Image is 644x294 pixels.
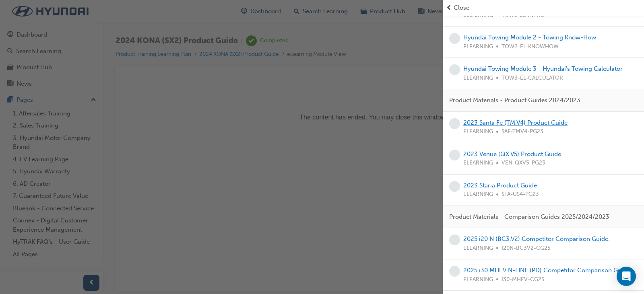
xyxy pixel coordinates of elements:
[449,33,460,44] span: learningRecordVerb_NONE-icon
[463,42,493,51] span: ELEARNING
[463,119,568,126] a: 2023 Santa Fe (TM.V4) Product Guide
[449,212,609,222] span: Product Materials - Comparison Guides 2025/2024/2023
[463,34,596,41] a: Hyundai Towing Module 2 - Towing Know-How
[502,127,543,136] span: SAF-TMV4-PG23
[502,74,563,83] span: TOW3-EL-CALCULATOR
[463,150,561,158] a: 2023 Venue (QX.V5) Product Guide
[463,65,623,72] a: Hyundai Towing Module 3 - Hyundai's Towing Calculator
[617,267,636,286] div: Open Intercom Messenger
[449,234,460,245] span: learningRecordVerb_NONE-icon
[463,190,493,199] span: ELEARNING
[502,275,545,284] span: I30-MHEV-CG25
[502,42,559,51] span: TOW2-EL-KNOWHOW
[449,181,460,192] span: learningRecordVerb_NONE-icon
[502,190,539,199] span: STA-US4-PG23
[463,158,493,168] span: ELEARNING
[449,266,460,277] span: learningRecordVerb_NONE-icon
[463,182,537,189] a: 2023 Staria Product Guide
[463,275,493,284] span: ELEARNING
[463,235,610,243] a: 2025 i20 N (BC3.V2) Competitor Comparison Guide.
[454,3,469,12] span: Close
[502,244,551,253] span: I20N-BC3V2-CG25
[449,64,460,75] span: learningRecordVerb_NONE-icon
[502,158,545,168] span: VEN-QXV5-PG23
[449,150,460,160] span: learningRecordVerb_NONE-icon
[449,96,580,105] span: Product Materials - Product Guides 2024/2023
[446,3,641,12] button: prev-iconClose
[463,74,493,83] span: ELEARNING
[446,3,452,12] span: prev-icon
[463,127,493,136] span: ELEARNING
[3,6,500,43] p: The content has ended. You may close this window.
[463,244,493,253] span: ELEARNING
[449,118,460,129] span: learningRecordVerb_NONE-icon
[463,267,632,274] a: 2025 i30 MHEV N-LINE (PD) Competitor Comparison Guide.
